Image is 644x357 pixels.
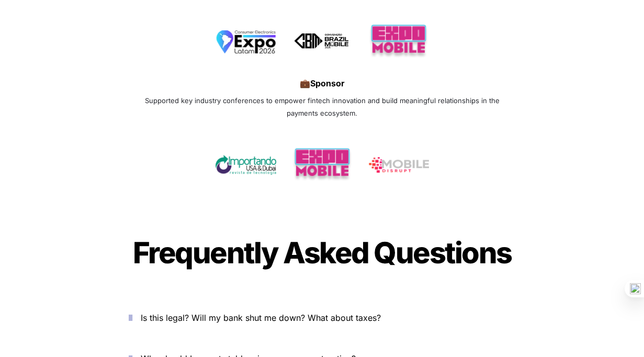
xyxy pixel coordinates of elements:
span: Is this legal? Will my bank shut me down? What about taxes? [141,313,381,323]
span: Supported key industry conferences to empower fintech innovation and build meaningful relationshi... [145,96,502,117]
button: Is this legal? Will my bank shut me down? What about taxes? [113,302,532,334]
img: one_i.png [630,283,641,294]
strong: Sponsor [310,78,345,88]
span: 💼 [300,78,310,88]
span: Frequently Asked Questions [133,235,512,271]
